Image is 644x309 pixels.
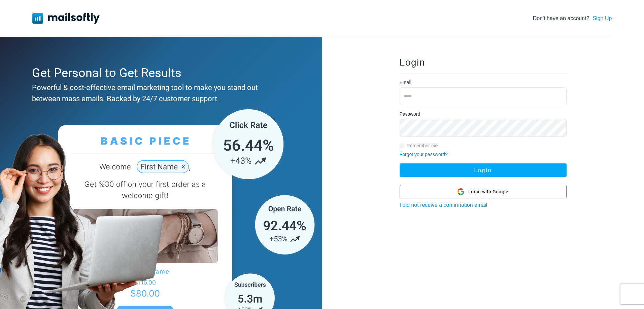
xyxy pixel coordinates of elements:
a: I did not receive a confirmation email [400,202,487,208]
div: Get Personal to Get Results [32,64,287,82]
label: Email [400,79,411,86]
a: Sign Up [592,14,612,23]
label: Password [400,111,420,118]
label: Remember me [407,142,438,149]
img: Mailsoftly [32,13,100,24]
span: Login with Google [468,188,508,195]
a: Forgot your password? [400,152,448,157]
span: Login [400,57,425,68]
div: Powerful & cost-effective email marketing tool to make you stand out between mass emails. Backed ... [32,82,287,104]
button: Login with Google [400,185,567,198]
div: Don't have an account? [533,14,612,23]
button: Login [400,163,567,177]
